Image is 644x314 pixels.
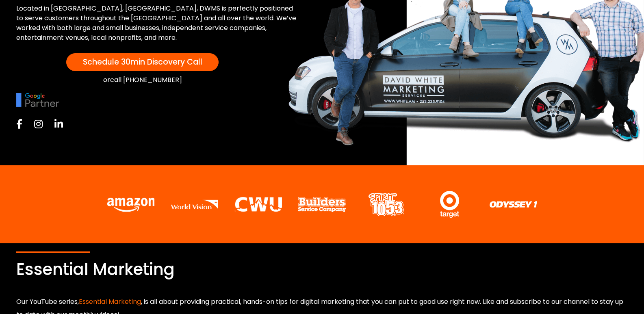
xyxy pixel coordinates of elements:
[83,56,202,67] span: Schedule 30min Discovery Call
[79,297,141,306] a: Essential Marketing
[490,201,537,208] img: oddesey-1-partner
[107,197,154,212] img: amazon-partner
[16,75,269,85] div: or
[107,200,154,207] a: amazon-partner
[490,200,537,207] a: oddesey-1-partner
[368,193,404,216] img: Spirit-1053-Partner
[66,53,219,71] a: Schedule 30min Discovery Call
[298,197,346,212] img: Builder-Service-Company-Partner
[298,200,346,207] a: Builder-Service-Company-Partner
[16,96,59,103] picture: google-partner
[171,199,218,209] img: wordvision-partner
[368,200,404,207] a: Spirit-1053-Partner
[234,200,282,207] a: cwu-partner
[16,258,175,281] span: Essential Marketing
[110,75,182,84] a: call [PHONE_NUMBER]
[16,4,301,43] p: Located in [GEOGRAPHIC_DATA], [GEOGRAPHIC_DATA], DWMS is perfectly positioned to serve customers ...
[171,200,218,207] a: wordvision-partner
[440,191,459,218] img: target
[16,93,59,107] img: google-partner
[234,197,282,212] img: cwu-partner
[440,200,459,207] a: target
